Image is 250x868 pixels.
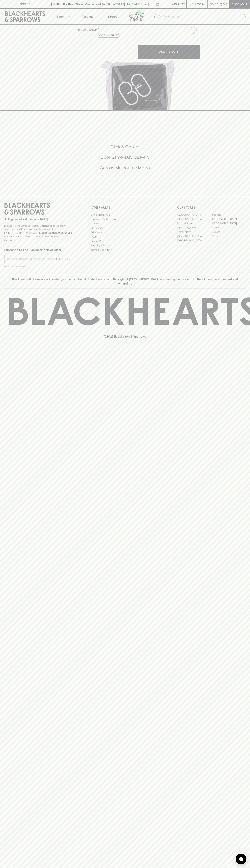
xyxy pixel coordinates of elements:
[4,224,73,242] p: It is against the law to sell or supply alcohol to, or to obtain alcohol on behalf of a person un...
[163,14,243,20] input: Try "Pinot noir"
[91,226,159,230] a: Contact Us
[91,205,159,210] p: OTHER AREAS
[177,213,211,217] a: [GEOGRAPHIC_DATA]
[108,14,117,19] p: Stores
[4,165,246,171] h5: Across Melbourne Metro
[4,265,73,268] p: We will never spam you
[231,2,247,6] p: Checkout
[177,225,211,230] a: [PERSON_NAME]
[50,9,75,24] button: Shop
[91,248,159,252] a: Terms & Conditions
[19,2,31,6] p: FIND US
[7,256,55,262] input: e.g. jane@blackheartsandsparrows.com.au
[91,213,159,217] a: Bottle Drop FAQ's
[91,243,159,248] a: Shipping Information
[211,213,246,217] a: Braddon
[159,50,178,54] p: ADD TO CART
[172,2,185,6] p: Wishlist
[4,218,73,221] p: Sibling owned and run since [DATE]
[211,230,246,234] a: Geelong
[177,238,211,243] a: [GEOGRAPHIC_DATA]
[89,28,97,31] a: SHOP
[210,2,218,6] p: $0.00
[55,255,73,263] button: SUBSCRIBE
[7,277,243,286] p: Blackhearts & Sparrows acknowledges the traditional Custodians of land throughout [GEOGRAPHIC_DAT...
[211,225,246,230] a: Fitzroy
[4,144,246,150] h5: Click & Collect
[91,221,159,226] a: Careers
[239,857,243,861] img: bubble-icon
[91,235,159,239] a: FAQ's
[39,231,72,234] strong: Liquor License #32064953
[177,234,211,238] a: [GEOGRAPHIC_DATA]
[56,257,71,261] p: SUBSCRIBE
[91,230,159,235] a: Gift Cards
[224,3,226,5] p: 0
[78,28,86,31] a: HOME
[75,9,100,24] a: Tastings
[177,217,211,221] a: [GEOGRAPHIC_DATA]
[211,217,246,221] a: [GEOGRAPHIC_DATA]
[56,14,64,19] p: Shop
[177,205,246,210] p: OUR STORES
[177,221,211,225] a: Brunswick West
[75,37,200,110] img: 34733.png
[82,14,93,19] p: Tastings
[97,33,120,38] button: Add to wishlist
[4,130,246,189] div: Call to action block
[4,248,73,252] p: Subscribe to The Blackhearts Newsletter
[91,239,159,243] a: Privacy Policy
[195,2,204,6] p: Login
[100,9,125,24] a: Stores
[188,26,198,35] button: Add to wishlist
[177,230,211,234] a: Fitzroy North
[138,45,200,59] button: ADD TO CART
[4,154,246,160] h5: Uber Same-Day Delivery
[91,217,159,221] a: Business & Bulk Gifting
[211,221,246,225] a: [GEOGRAPHIC_DATA]
[211,234,246,238] a: Prahran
